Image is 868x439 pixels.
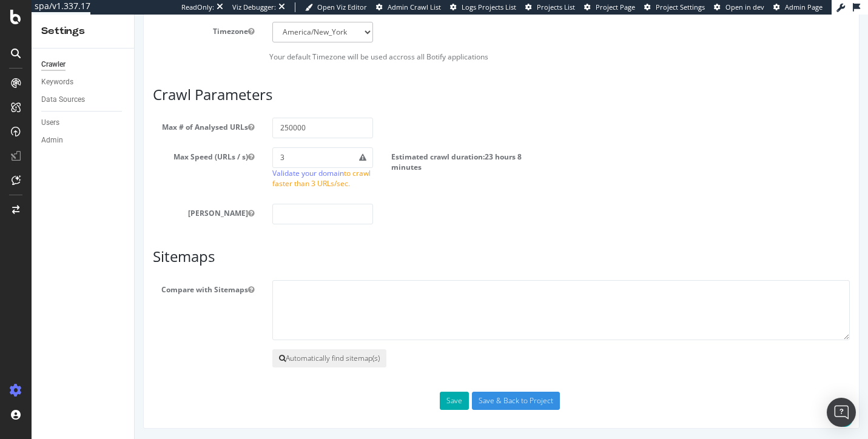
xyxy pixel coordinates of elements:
a: Data Sources [41,93,126,106]
div: Settings [41,24,124,38]
div: Viz Debugger: [232,2,276,12]
span: to crawl faster than 3 URLs/sec. [138,153,236,174]
span: Project Page [596,2,635,12]
button: Max Speed (URLs / s) [113,137,119,147]
a: Admin Crawl List [376,2,441,12]
span: Open in dev [725,2,764,12]
a: Validate your domain [138,153,209,164]
button: Compare with Sitemaps [113,270,119,280]
label: Compare with Sitemaps [9,266,129,280]
span: Open Viz Editor [317,2,367,12]
label: [PERSON_NAME] [9,189,129,204]
div: Keywords [41,76,73,89]
label: Max # of Analysed URLs [9,103,129,118]
a: Keywords [41,76,126,89]
span: 23 hours 8 minutes [257,137,387,158]
div: Open Intercom Messenger [827,398,856,427]
div: Data Sources [41,93,85,106]
a: Crawler [41,58,126,71]
a: Open in dev [714,2,764,12]
div: Admin [41,134,63,147]
span: Admin Crawl List [388,2,441,12]
div: Users [41,116,59,129]
a: Admin [41,134,126,147]
button: Save [305,377,334,395]
h3: Crawl Parameters [18,72,715,88]
p: Your default Timezone will be used accross all Botify applications [18,37,715,47]
button: Automatically find sitemap(s) [138,335,252,353]
a: Projects List [525,2,575,12]
label: Max Speed (URLs / s) [9,133,129,147]
div: ReadOnly: [181,2,214,12]
button: Timezone [113,12,119,22]
input: Save & Back to Project [337,377,425,395]
a: Users [41,116,126,129]
h3: Sitemaps [18,234,715,250]
button: Max # of Analysed URLs [113,107,119,118]
span: Project Settings [656,2,705,12]
a: Project Settings [644,2,705,12]
button: [PERSON_NAME] [113,193,119,204]
a: Project Page [584,2,635,12]
div: Crawler [41,58,66,71]
span: Projects List [537,2,575,12]
a: Admin Page [773,2,823,12]
span: Logs Projects List [462,2,516,12]
label: Estimated crawl duration: [257,133,417,158]
a: Open Viz Editor [305,2,367,12]
a: Logs Projects List [450,2,516,12]
span: Admin Page [785,2,823,12]
label: Timezone [9,7,129,22]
